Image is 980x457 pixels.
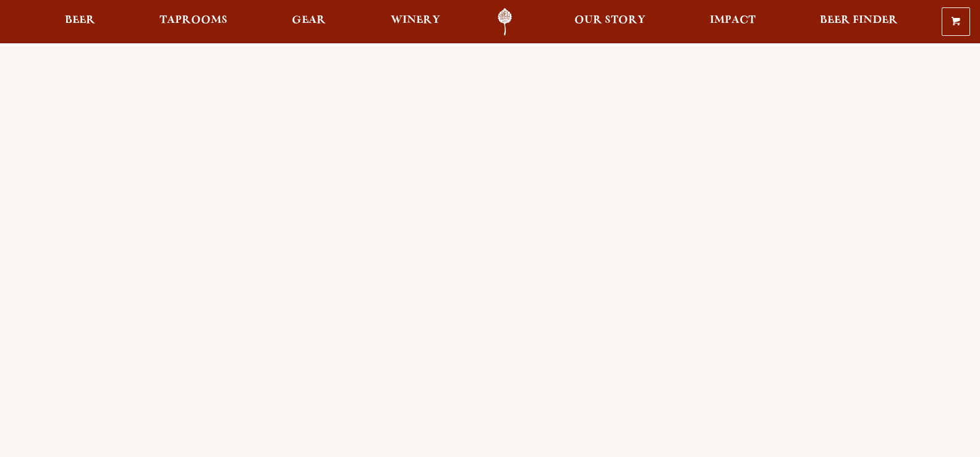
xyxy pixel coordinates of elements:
[710,15,756,25] span: Impact
[292,15,326,25] span: Gear
[574,15,646,25] span: Our Story
[566,8,654,36] a: Our Story
[820,15,898,25] span: Beer Finder
[482,8,528,36] a: Odell Home
[391,15,440,25] span: Winery
[284,8,334,36] a: Gear
[65,15,95,25] span: Beer
[812,8,906,36] a: Beer Finder
[151,8,236,36] a: Taprooms
[702,8,764,36] a: Impact
[57,8,103,36] a: Beer
[383,8,448,36] a: Winery
[160,15,228,25] span: Taprooms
